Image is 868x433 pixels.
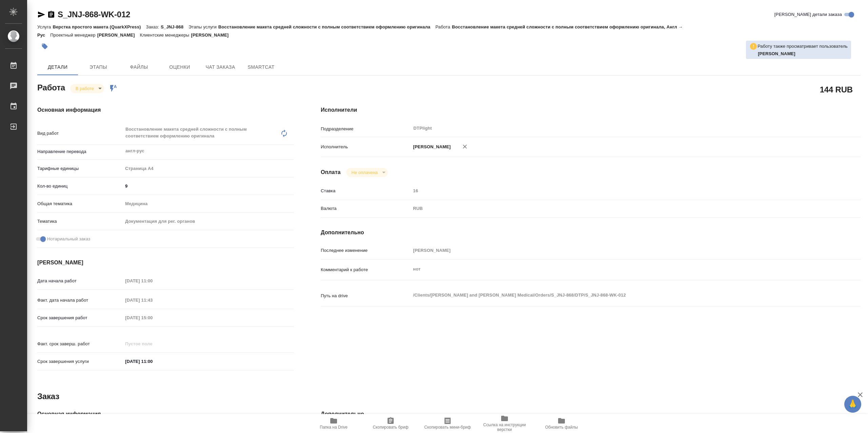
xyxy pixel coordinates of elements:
[419,414,476,433] button: Скопировать мини-бриф
[47,10,55,19] button: Скопировать ссылку
[37,10,45,19] button: Скопировать ссылку для ЯМессенджера
[435,24,452,29] p: Работа
[140,33,191,38] p: Клиентские менеджеры
[305,414,362,433] button: Папка на Drive
[123,216,294,227] div: Документация для рег. органов
[533,414,590,433] button: Обновить файлы
[82,63,115,71] span: Этапы
[123,356,182,366] input: ✎ Введи что-нибудь
[321,168,341,176] h4: Оплата
[50,33,97,38] p: Проектный менеджер
[321,266,411,273] p: Комментарий к работе
[758,51,795,56] b: [PERSON_NAME]
[123,313,182,323] input: Пустое поле
[37,81,65,93] h2: Работа
[97,33,140,38] p: [PERSON_NAME]
[37,341,123,347] p: Факт. срок заверш. работ
[37,39,52,54] button: Добавить тэг
[123,63,155,71] span: Файлы
[123,181,294,191] input: ✎ Введи что-нибудь
[411,144,451,150] p: [PERSON_NAME]
[346,168,388,177] div: В работе
[321,410,861,418] h4: Дополнительно
[123,295,182,305] input: Пустое поле
[457,139,472,154] button: Удалить исполнителя
[53,24,146,29] p: Верстка простого макета (QuarkXPress)
[37,106,294,114] h4: Основная информация
[411,203,815,214] div: RUB
[37,358,123,365] p: Срок завершения услуги
[74,86,96,91] button: В работе
[411,245,815,255] input: Пустое поле
[37,391,59,402] h2: Заказ
[163,63,196,71] span: Оценки
[37,183,123,190] p: Кол-во единиц
[545,425,578,430] span: Обновить файлы
[191,33,234,38] p: [PERSON_NAME]
[123,198,294,210] div: Медицина
[847,397,859,411] span: 🙏
[373,425,408,430] span: Скопировать бриф
[321,106,861,114] h4: Исполнители
[411,263,815,275] textarea: нот
[321,188,411,194] p: Ставка
[37,278,123,284] p: Дата начала работ
[37,148,123,155] p: Направление перевода
[350,170,380,175] button: Не оплачена
[47,236,90,242] span: Нотариальный заказ
[37,297,123,304] p: Факт. дата начала работ
[123,163,294,174] div: Страница А4
[321,247,411,254] p: Последнее изменение
[146,24,161,29] p: Заказ:
[58,10,130,19] a: S_JNJ-868-WK-012
[774,11,842,18] span: [PERSON_NAME] детали заказа
[321,126,411,132] p: Подразделение
[757,43,848,50] p: Работу также просматривает пользователь
[321,229,861,237] h4: Дополнительно
[321,205,411,212] p: Валюта
[758,50,848,57] p: Гузов Марк
[37,259,294,267] h4: [PERSON_NAME]
[321,144,411,150] p: Исполнитель
[37,130,123,137] p: Вид работ
[37,410,294,418] h4: Основная информация
[37,165,123,172] p: Тарифные единицы
[321,293,411,299] p: Путь на drive
[320,425,348,430] span: Папка на Drive
[37,218,123,225] p: Тематика
[189,24,218,29] p: Этапы услуги
[844,396,861,413] button: 🙏
[245,63,277,71] span: SmartCat
[161,24,189,29] p: S_JNJ-868
[70,84,104,93] div: В работе
[41,63,74,71] span: Детали
[37,315,123,321] p: Срок завершения работ
[204,63,237,71] span: Чат заказа
[37,24,53,29] p: Услуга
[424,425,471,430] span: Скопировать мини-бриф
[362,414,419,433] button: Скопировать бриф
[480,423,529,432] span: Ссылка на инструкции верстки
[411,186,815,196] input: Пустое поле
[820,84,853,95] h2: 144 RUB
[123,339,182,349] input: Пустое поле
[123,276,182,286] input: Пустое поле
[411,289,815,301] textarea: /Clients/[PERSON_NAME] and [PERSON_NAME] Medical/Orders/S_JNJ-868/DTP/S_JNJ-868-WK-012
[218,24,435,29] p: Восстановление макета средней сложности с полным соответствием оформлению оригинала
[476,414,533,433] button: Ссылка на инструкции верстки
[37,200,123,207] p: Общая тематика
